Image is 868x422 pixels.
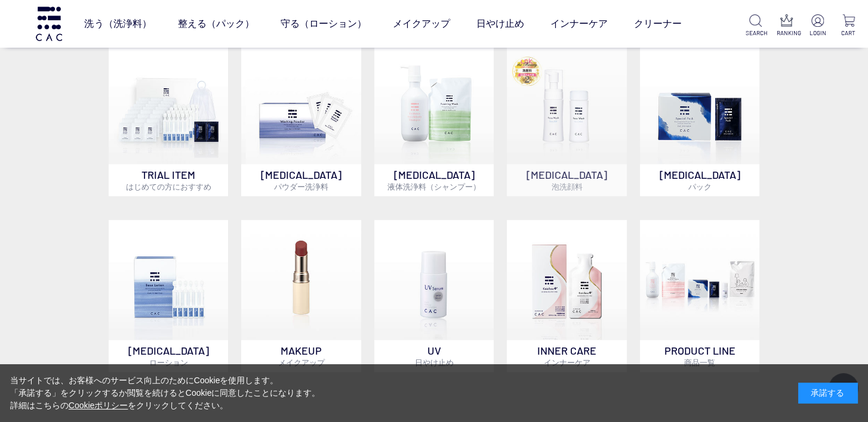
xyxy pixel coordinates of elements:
[640,340,760,372] p: PRODUCT LINE
[507,164,627,196] p: [MEDICAL_DATA]
[507,340,627,372] p: INNER CARE
[640,220,760,372] a: PRODUCT LINE商品一覧
[746,14,765,38] a: SEARCH
[109,164,229,196] p: TRIAL ITEM
[149,358,188,367] span: ローション
[746,29,765,38] p: SEARCH
[109,45,229,165] img: トライアルセット
[798,383,858,404] div: 承諾する
[241,164,361,196] p: [MEDICAL_DATA]
[34,7,64,41] img: logo
[392,7,450,41] a: メイクアップ
[507,45,627,165] img: 泡洗顔料
[543,358,590,367] span: インナーケア
[387,182,481,191] span: 液体洗浄料（シャンプー）
[550,7,607,41] a: インナーケア
[839,14,858,38] a: CART
[274,182,328,191] span: パウダー洗浄料
[777,29,796,38] p: RANKING
[374,45,494,197] a: [MEDICAL_DATA]液体洗浄料（シャンプー）
[808,14,827,38] a: LOGIN
[777,14,796,38] a: RANKING
[497,220,507,229] img: webicon_green.png
[109,45,229,197] a: トライアルセット TRIAL ITEMはじめての方におすすめ
[374,164,494,196] p: [MEDICAL_DATA]
[684,358,715,367] span: 商品一覧
[10,374,321,412] div: 当サイトでは、お客様へのサービス向上のためにCookieを使用します。 「承諾する」をクリックするか閲覧を続けるとCookieに同意したことになります。 詳細はこちらの をクリックしてください。
[640,164,760,196] p: [MEDICAL_DATA]
[640,45,760,197] a: [MEDICAL_DATA]パック
[109,340,229,372] p: [MEDICAL_DATA]
[278,358,325,367] span: メイクアップ
[374,220,494,372] a: UV日やけ止め
[507,45,627,197] a: 泡洗顔料 [MEDICAL_DATA]泡洗顔料
[414,358,453,367] span: 日やけ止め
[109,220,229,372] a: [MEDICAL_DATA]ローション
[839,29,858,38] p: CART
[633,7,681,41] a: クリーナー
[177,7,254,41] a: 整える（パック）
[69,401,128,410] a: Cookieポリシー
[374,340,494,372] p: UV
[507,220,627,372] a: インナーケア INNER CAREインナーケア
[280,7,366,41] a: 守る（ローション）
[241,45,361,197] a: [MEDICAL_DATA]パウダー洗浄料
[551,182,582,191] span: 泡洗顔料
[808,29,827,38] p: LOGIN
[241,220,361,372] a: MAKEUPメイクアップ
[688,182,711,191] span: パック
[507,220,627,340] img: インナーケア
[241,340,361,372] p: MAKEUP
[126,182,211,191] span: はじめての方におすすめ
[84,7,151,41] a: 洗う（洗浄料）
[476,7,524,41] a: 日やけ止め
